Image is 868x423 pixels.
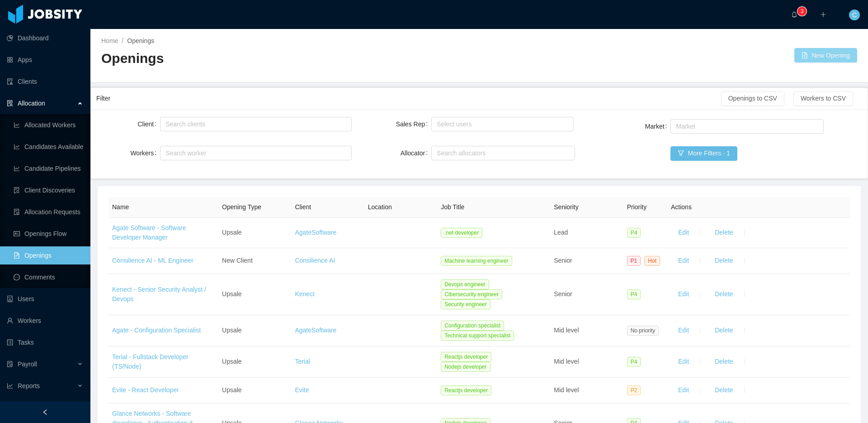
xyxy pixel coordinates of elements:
span: Reactjs developer [441,352,491,362]
td: Lead [550,218,623,248]
a: AgateSoftware [295,229,336,236]
button: Openings to CSV [721,91,784,106]
span: / [122,37,123,44]
input: Market [673,121,678,132]
span: Actions [671,203,692,211]
label: Allocator [401,149,431,157]
a: icon: idcardOpenings Flow [14,225,83,243]
span: Name [112,203,129,211]
button: Delete [708,383,740,398]
label: Market [645,123,671,130]
a: Agate Software - Software Developer Manager [112,224,186,241]
div: Select users [437,120,564,129]
button: Delete [708,226,740,240]
label: Workers [130,149,160,157]
button: Delete [708,323,740,338]
span: C [852,10,857,20]
span: P2 [627,385,641,395]
td: Mid level [550,346,623,378]
td: Upsale [218,346,291,378]
span: Cibersecurity engineer [441,289,502,299]
span: P4 [627,357,641,367]
span: P4 [627,228,641,238]
button: Edit [671,383,696,398]
sup: 3 [797,7,807,16]
span: Devops engineer [441,279,489,289]
i: icon: file-protect [7,361,13,367]
span: Openings [127,37,154,44]
input: Allocator [434,148,439,159]
span: Seniority [554,203,578,211]
span: P1 [627,256,641,266]
td: Mid level [550,315,623,346]
label: Client [137,120,160,128]
span: .net developer [441,228,482,238]
button: Edit [671,355,696,369]
a: AgateSoftware [295,327,336,334]
a: Agate - Configuration Specialist [112,327,201,334]
div: Search clients [165,120,342,129]
span: Configuration specialist [441,321,504,331]
p: 3 [801,7,804,16]
span: Machine learning engineer [441,256,512,266]
td: Upsale [218,274,291,315]
a: icon: line-chartCandidate Pipelines [14,159,83,178]
a: icon: pie-chartDashboard [7,29,83,47]
a: Home [101,37,118,44]
span: Security engineer [441,299,490,309]
a: Evite [295,386,309,394]
label: Sales Rep [396,120,431,128]
button: Edit [671,323,696,338]
a: icon: profileTasks [7,333,83,351]
input: Client [163,119,168,130]
td: Mid level [550,378,623,404]
span: Priority [627,203,647,211]
span: Opening Type [222,203,261,211]
i: icon: line-chart [7,383,13,389]
button: Delete [708,355,740,369]
td: New Client [218,248,291,274]
button: Edit [671,226,696,240]
a: Terial [295,358,310,365]
span: Technical support specialist [441,331,514,341]
div: Search allocators [437,149,566,158]
a: icon: file-searchClient Discoveries [14,181,83,199]
a: icon: line-chartCandidates Available [14,138,83,156]
i: icon: plus [820,11,826,18]
a: Evite - React Developer [112,386,179,394]
input: Workers [163,148,168,159]
a: icon: robotUsers [7,290,83,308]
td: Upsale [218,315,291,346]
div: Market [676,122,814,131]
a: Terial - Fullstack Developer (TS/Node) [112,353,189,370]
div: Filter [96,90,721,107]
a: icon: userWorkers [7,312,83,330]
button: icon: file-addNew Opening [794,48,857,62]
span: Payroll [18,361,37,368]
button: Edit [671,254,696,268]
span: P4 [627,289,641,299]
a: Consilience AI - ML Engineer [112,257,193,264]
span: Reactjs developer [441,385,491,395]
button: Delete [708,254,740,268]
a: icon: auditClients [7,72,83,91]
a: icon: appstoreApps [7,51,83,69]
button: icon: filterMore Filters · 1 [670,146,737,161]
a: Kenect - Senior Security Analyst / Devops [112,286,206,303]
span: Reports [18,382,40,389]
input: Sales Rep [434,119,439,130]
a: Kenect [295,290,315,298]
a: icon: line-chartAllocated Workers [14,116,83,134]
span: Location [368,203,392,211]
button: Edit [671,287,696,302]
button: Delete [708,287,740,302]
span: Client [295,203,311,211]
a: icon: file-textOpenings [14,246,83,264]
h2: Openings [101,49,479,68]
a: icon: messageComments [14,268,83,286]
td: Senior [550,248,623,274]
i: icon: solution [7,100,13,106]
td: Senior [550,274,623,315]
td: Upsale [218,218,291,248]
a: Consilience AI [295,257,335,264]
